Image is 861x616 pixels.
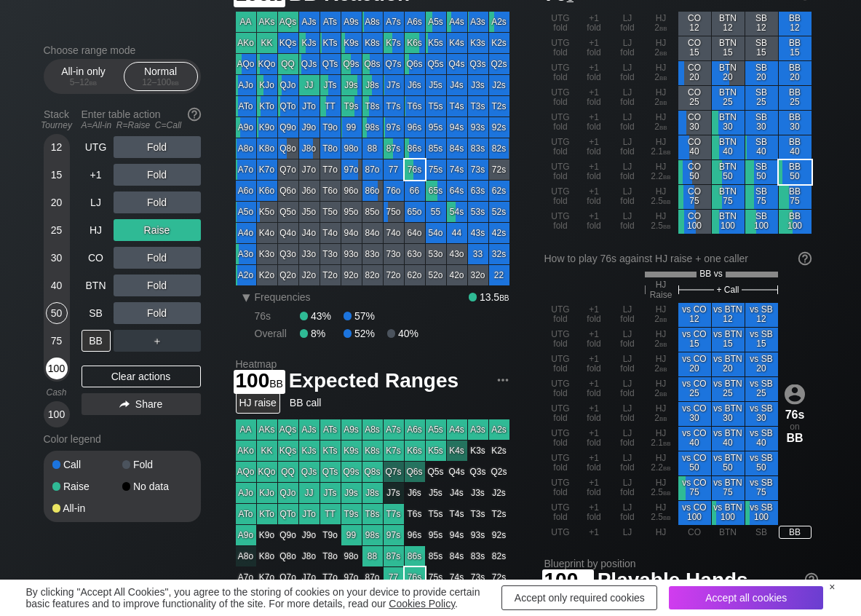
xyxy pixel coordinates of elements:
div: AJs [299,12,320,32]
div: +1 fold [578,160,611,184]
div: K5s [426,33,446,53]
div: 94o [341,223,362,243]
div: QTs [320,54,341,74]
div: Fold [114,136,201,158]
div: UTG fold [544,61,577,85]
div: T4o [320,223,341,243]
div: Stack [38,103,76,136]
div: K3o [257,244,277,264]
div: A9o [236,117,256,138]
div: 82o [362,265,383,285]
div: JJ [299,75,320,95]
div: J9o [299,117,320,138]
span: bb [171,77,179,87]
div: K4s [447,33,467,53]
div: Fold [114,247,201,269]
div: CO [82,247,111,269]
div: J4o [299,223,320,243]
div: 85o [362,202,383,222]
div: LJ fold [611,12,644,36]
div: K9o [257,117,277,138]
div: 95s [426,117,446,138]
div: SB 15 [745,36,778,60]
div: 85s [426,138,446,159]
div: A8s [362,12,383,32]
img: ellipsis.fd386fe8.svg [495,372,511,388]
div: BTN 40 [712,135,745,159]
div: TT [320,96,341,117]
div: +1 fold [578,185,611,209]
div: UTG fold [544,135,577,159]
div: CO 15 [678,36,711,60]
div: How to play 76s against HJ raise + one caller [544,253,812,264]
div: 32o [468,265,488,285]
div: T9o [320,117,341,138]
div: 94s [447,117,467,138]
div: BTN 15 [712,36,745,60]
div: Accept only required cookies [501,585,657,610]
div: BB 75 [779,185,812,209]
div: 30 [46,247,68,269]
div: Q6o [278,181,298,201]
div: 22 [489,265,509,285]
div: 15 [46,164,68,186]
div: AQs [278,12,298,32]
span: bb [663,146,671,157]
div: HJ 2 [645,12,678,36]
div: Normal [127,63,194,90]
div: 84o [362,223,383,243]
div: 76s [405,159,425,180]
div: BTN 20 [712,61,745,85]
div: 83o [362,244,383,264]
div: BTN 50 [712,160,745,184]
span: bb [663,221,671,231]
div: HJ 2.5 [645,210,678,234]
div: +1 fold [578,210,611,234]
div: A5s [426,12,446,32]
div: UTG fold [544,86,577,110]
div: 5 – 12 [53,77,114,87]
div: Q7o [278,159,298,180]
div: 20 [46,191,68,213]
div: UTG [82,136,111,158]
div: Q3o [278,244,298,264]
div: 98s [362,117,383,138]
div: J9s [341,75,362,95]
div: LJ fold [611,210,644,234]
div: KQo [257,54,277,74]
div: Q8o [278,138,298,159]
div: BB 20 [779,61,812,85]
div: CO 100 [678,210,711,234]
div: Q9s [341,54,362,74]
div: 96o [341,181,362,201]
div: 12 [46,136,68,158]
div: QQ [278,54,298,74]
div: Q5o [278,202,298,222]
span: bb [663,171,671,181]
span: bb [659,72,667,82]
div: BB 30 [779,111,812,135]
div: ATo [236,96,256,117]
div: CO 30 [678,111,711,135]
div: 62o [405,265,425,285]
div: K8o [257,138,277,159]
img: share.864f2f62.svg [119,400,130,408]
div: HJ 2 [645,111,678,135]
div: Q4o [278,223,298,243]
div: J5o [299,202,320,222]
div: UTG fold [544,160,577,184]
div: BB 100 [779,210,812,234]
div: J2o [299,265,320,285]
div: 62s [489,181,509,201]
div: +1 fold [578,36,611,60]
div: Fold [122,459,192,470]
div: T8o [320,138,341,159]
div: A2s [489,12,509,32]
div: Q2s [489,54,509,74]
div: 100 [46,358,68,379]
div: A8o [236,138,256,159]
div: 86o [362,181,383,201]
div: HJ 2.1 [645,135,678,159]
div: ATs [320,12,341,32]
div: +1 fold [578,86,611,110]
